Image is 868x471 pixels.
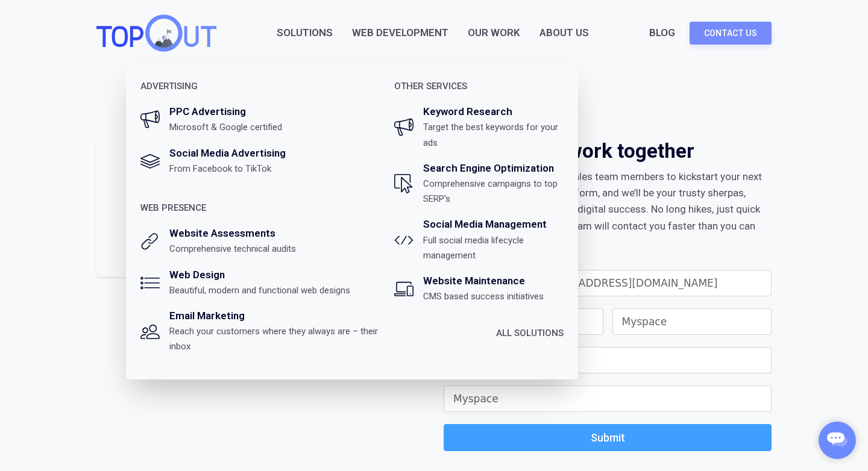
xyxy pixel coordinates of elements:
[140,308,394,355] a: Email MarketingReach your customers where they always are – their inbox
[423,120,564,150] div: Target the best keywords for your ads
[423,104,512,120] div: Keyword Research
[394,216,564,263] a: Social Media ManagementFull social media lifecycle management
[496,326,564,341] a: All Solutions
[444,347,772,373] input: Phone
[169,104,246,120] div: PPC Advertising
[649,25,675,41] a: Blog
[394,273,564,304] a: Website MaintenanceCMS based success initiatives
[352,25,448,41] a: Web Development
[423,289,544,304] div: CMS based success initiatives
[169,324,394,354] div: Reach your customers where they always are – their inbox
[169,225,275,242] div: Website Assessments
[169,308,245,324] div: Email Marketing
[169,242,296,257] div: Comprehensive technical audits
[394,79,467,94] div: Other Services
[140,267,394,298] a: Web DesignBeautiful, modern and functional web designs
[690,22,772,45] a: Contact Us
[394,104,564,151] a: Keyword ResearchTarget the best keywords for your ads
[140,79,198,94] div: Advertising
[169,283,350,298] div: Beautiful, modern and functional web designs
[169,267,225,283] div: Web Design
[423,233,564,263] div: Full social media lifecycle management
[423,160,554,176] div: Search Engine Optimization
[394,160,564,207] a: Search Engine OptimizationComprehensive campaigns to top SERP's
[140,201,206,216] div: Web Presence
[521,139,694,164] h4: Let’s work together
[444,169,772,251] div: Ready to rope in one of our sales team members to kickstart your next big project? Fill out this ...
[140,145,394,176] a: Social Media AdvertisingFrom Facebook to TikTok
[423,176,564,207] div: Comprehensive campaigns to top SERP's
[277,25,333,41] a: Solutions
[169,161,271,176] div: From Facebook to TikTok
[116,185,405,217] div: Our sales team can be easily reached during our business hours.
[169,145,286,161] div: Social Media Advertising
[539,25,589,41] div: About Us
[423,216,547,232] div: Social Media Management
[140,104,394,135] a: PPC AdvertisingMicrosoft & Google certified
[444,385,772,412] input: Company
[444,270,772,296] input: email
[444,424,772,451] button: Submit
[468,25,520,41] a: Our Work
[140,225,394,257] a: Website AssessmentsComprehensive technical audits
[169,120,282,135] div: Microsoft & Google certified
[423,273,525,289] div: Website Maintenance
[612,308,772,335] input: Last Name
